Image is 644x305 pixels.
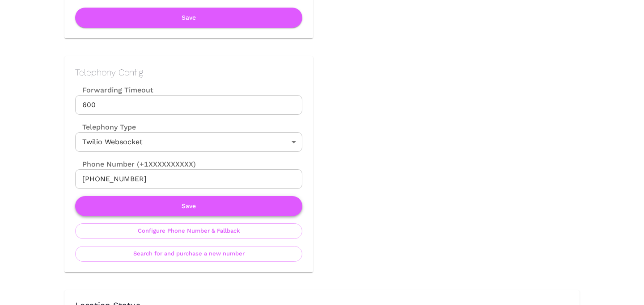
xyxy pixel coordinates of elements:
[75,132,302,152] div: Twilio Websocket
[75,8,302,28] button: Save
[75,196,302,216] button: Save
[75,159,302,169] label: Phone Number (+1XXXXXXXXXX)
[75,246,302,262] button: Search for and purchase a new number
[75,85,302,95] label: Forwarding Timeout
[75,223,302,239] button: Configure Phone Number & Fallback
[75,122,136,132] label: Telephony Type
[75,67,302,78] h2: Telephony Config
